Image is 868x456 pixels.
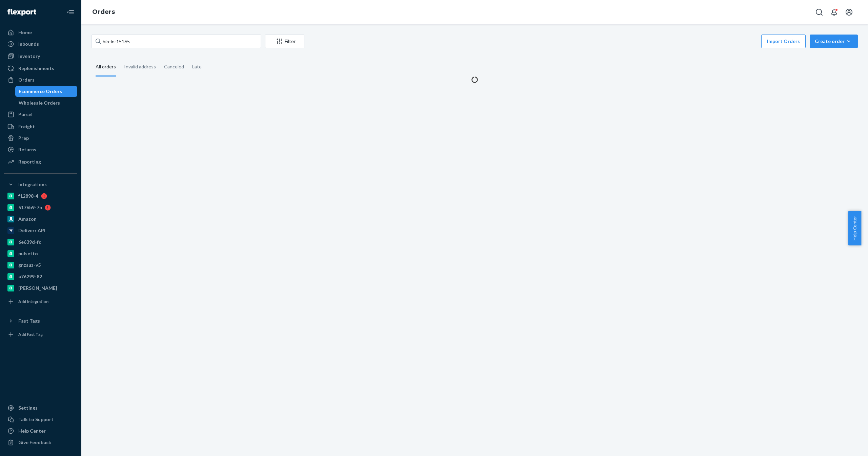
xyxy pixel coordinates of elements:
[4,109,77,120] a: Parcel
[4,179,77,190] button: Integrations
[18,428,46,434] div: Help Center
[96,58,116,77] div: All orders
[87,2,120,22] ol: breadcrumbs
[18,285,57,291] div: [PERSON_NAME]
[18,405,38,411] div: Settings
[4,437,77,448] button: Give Feedback
[19,88,62,95] div: Ecommerce Orders
[4,27,77,38] a: Home
[4,225,77,236] a: Deliverr API
[4,156,77,167] a: Reporting
[4,63,77,74] a: Replenishments
[4,271,77,282] a: a76299-82
[18,227,45,234] div: Deliverr API
[15,86,78,97] a: Ecommerce Orders
[4,74,77,85] a: Orders
[18,29,32,36] div: Home
[810,35,858,48] button: Create order
[4,144,77,155] a: Returns
[19,100,60,106] div: Wholesale Orders
[18,53,40,60] div: Inventory
[18,262,41,268] div: gnzsuz-v5
[4,214,77,224] a: Amazon
[18,273,42,280] div: a76299-82
[848,211,861,245] button: Help Center
[4,133,77,144] a: Prep
[18,77,35,83] div: Orders
[4,316,77,326] button: Fast Tags
[18,123,35,130] div: Freight
[18,439,51,446] div: Give Feedback
[18,239,41,245] div: 6e639d-fc
[124,58,156,75] div: Invalid address
[4,121,77,132] a: Freight
[64,5,77,19] button: Close Navigation
[164,58,184,75] div: Canceled
[265,38,304,45] div: Filter
[4,296,77,307] a: Add Integration
[4,237,77,247] a: 6e639d-fc
[815,38,853,45] div: Create order
[4,426,77,436] a: Help Center
[4,260,77,270] a: gnzsuz-v5
[4,414,77,425] a: Talk to Support
[4,191,77,201] a: f12898-4
[18,193,38,199] div: f12898-4
[18,331,43,337] div: Add Fast Tag
[18,299,48,304] div: Add Integration
[265,35,304,48] button: Filter
[827,5,841,19] button: Open notifications
[4,202,77,213] a: 5176b9-7b
[18,41,39,47] div: Inbounds
[18,216,37,222] div: Amazon
[18,416,54,423] div: Talk to Support
[18,146,36,153] div: Returns
[4,248,77,259] a: pulsetto
[18,135,29,142] div: Prep
[18,65,54,72] div: Replenishments
[92,35,261,48] input: Search orders
[15,97,78,108] a: Wholesale Orders
[812,5,826,19] button: Open Search Box
[4,329,77,340] a: Add Fast Tag
[4,51,77,62] a: Inventory
[18,318,40,324] div: Fast Tags
[18,111,33,118] div: Parcel
[4,403,77,413] a: Settings
[18,181,47,188] div: Integrations
[4,283,77,294] a: [PERSON_NAME]
[92,8,115,16] a: Orders
[761,35,806,48] button: Import Orders
[4,39,77,49] a: Inbounds
[7,9,36,16] img: Flexport logo
[18,250,38,257] div: pulsetto
[18,204,42,211] div: 5176b9-7b
[842,5,856,19] button: Open account menu
[192,58,202,75] div: Late
[18,158,41,165] div: Reporting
